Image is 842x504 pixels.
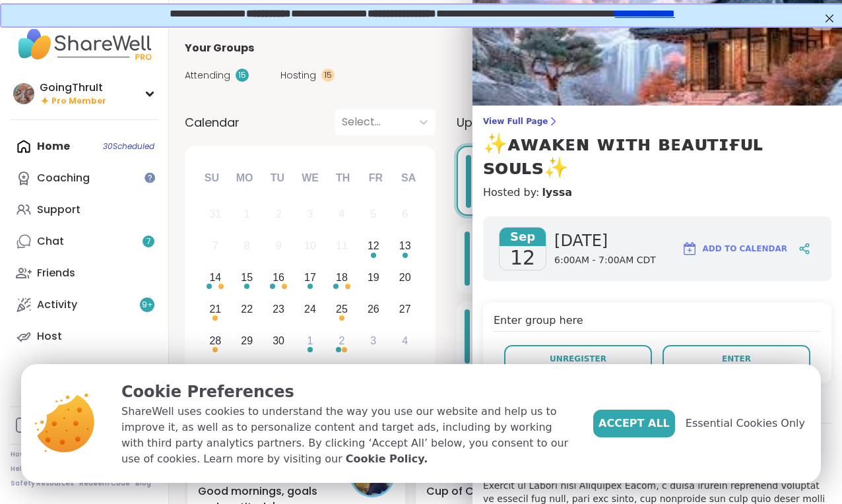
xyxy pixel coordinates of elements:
[339,332,344,350] div: 2
[296,327,325,355] div: Choose Wednesday, October 1st, 2025
[402,332,408,350] div: 4
[273,332,284,350] div: 30
[197,164,226,193] div: Su
[304,268,316,286] div: 17
[37,171,90,185] div: Coaching
[233,264,261,292] div: Choose Monday, September 15th, 2025
[37,203,81,217] div: Support
[11,194,158,226] a: Support
[296,264,325,292] div: Choose Wednesday, September 17th, 2025
[328,201,356,229] div: Not available Thursday, September 4th, 2025
[121,404,572,467] p: ShareWell uses cookies to understand the way you use our website and help us to improve it, as we...
[682,241,697,257] img: ShareWell Logomark
[399,300,411,318] div: 27
[37,298,77,312] div: Activity
[273,300,284,318] div: 23
[304,300,316,318] div: 24
[212,237,218,255] div: 7
[599,416,670,431] span: Accept All
[244,205,250,223] div: 1
[394,164,423,193] div: Sa
[241,300,253,318] div: 22
[199,199,420,356] div: month 2025-09
[296,201,325,229] div: Not available Wednesday, September 3rd, 2025
[11,162,158,194] a: Coaching
[328,295,356,323] div: Choose Thursday, September 25th, 2025
[346,451,428,467] a: Cookie Policy.
[146,236,151,247] span: 7
[13,83,34,104] img: GoingThruIt
[241,332,253,350] div: 29
[593,410,675,437] button: Accept All
[37,234,64,249] div: Chat
[11,21,158,67] img: ShareWell Nav Logo
[329,164,358,193] div: Th
[185,113,240,131] span: Calendar
[483,132,831,179] h3: ✨ᴀᴡᴀᴋᴇɴ ᴡɪᴛʜ ʙᴇᴀᴜᴛɪғᴜʟ sᴏᴜʟs✨
[554,254,656,267] span: 6:00AM - 7:00AM CDT
[402,205,408,223] div: 6
[265,201,293,229] div: Not available Tuesday, September 2nd, 2025
[391,327,419,355] div: Choose Saturday, October 4th, 2025
[233,295,261,323] div: Choose Monday, September 22nd, 2025
[359,295,387,323] div: Choose Friday, September 26th, 2025
[339,205,344,223] div: 4
[11,321,158,352] a: Host
[201,264,230,292] div: Choose Sunday, September 14th, 2025
[209,300,221,318] div: 21
[308,205,313,223] div: 3
[368,268,379,286] div: 19
[273,268,284,286] div: 16
[263,164,292,193] div: Tu
[391,232,419,261] div: Choose Saturday, September 13th, 2025
[550,353,606,365] span: Unregister
[703,243,787,255] span: Add to Calendar
[328,232,356,261] div: Not available Thursday, September 11th, 2025
[236,69,249,82] div: 15
[510,246,535,270] span: 12
[304,237,316,255] div: 10
[328,327,356,355] div: Choose Thursday, October 2nd, 2025
[233,232,261,261] div: Not available Monday, September 8th, 2025
[265,264,293,292] div: Choose Tuesday, September 16th, 2025
[361,164,390,193] div: Fr
[359,232,387,261] div: Choose Friday, September 12th, 2025
[276,205,282,223] div: 2
[336,300,348,318] div: 25
[265,295,293,323] div: Choose Tuesday, September 23rd, 2025
[233,201,261,229] div: Not available Monday, September 1st, 2025
[145,172,155,183] iframe: Spotlight
[328,264,356,292] div: Choose Thursday, September 18th, 2025
[686,416,805,431] span: Essential Cookies Only
[663,345,810,373] button: Enter
[79,479,130,488] a: Redeem Code
[37,329,62,344] div: Host
[280,69,316,82] span: Hosting
[359,201,387,229] div: Not available Friday, September 5th, 2025
[542,185,572,201] a: lyssa
[265,327,293,355] div: Choose Tuesday, September 30th, 2025
[11,257,158,289] a: Friends
[209,332,221,350] div: 28
[336,268,348,286] div: 18
[201,295,230,323] div: Choose Sunday, September 21st, 2025
[11,226,158,257] a: Chat7
[483,185,831,201] h4: Hosted by:
[391,295,419,323] div: Choose Saturday, September 27th, 2025
[500,228,546,246] span: Sep
[185,40,254,56] span: Your Groups
[399,237,411,255] div: 13
[494,313,821,332] h4: Enter group here
[426,484,539,499] span: Cup of Calm Cafe ☕️
[722,353,751,365] span: Enter
[209,268,221,286] div: 14
[276,237,282,255] div: 9
[185,69,230,82] span: Attending
[40,80,106,95] div: GoingThruIt
[308,332,313,350] div: 1
[201,232,230,261] div: Not available Sunday, September 7th, 2025
[201,201,230,229] div: Not available Sunday, August 31st, 2025
[121,380,572,404] p: Cookie Preferences
[391,264,419,292] div: Choose Saturday, September 20th, 2025
[336,237,348,255] div: 11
